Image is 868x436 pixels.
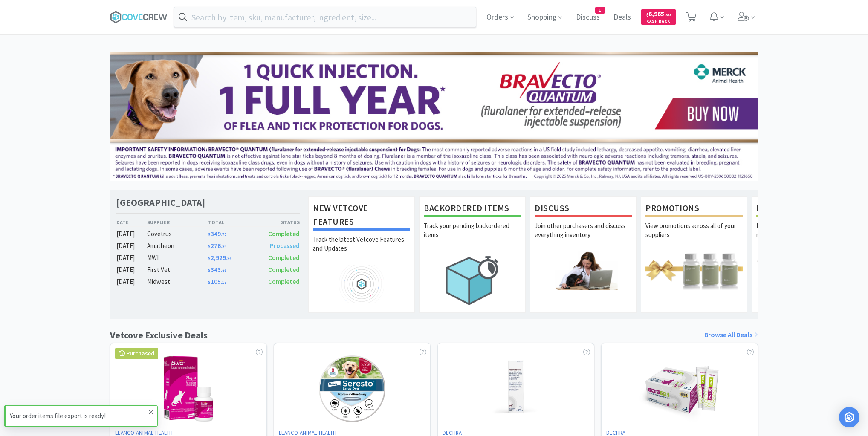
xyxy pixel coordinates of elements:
[752,196,858,312] a: Free SamplesRequest free samples on the newest veterinary products
[756,251,854,290] img: hero_samples.png
[208,244,211,249] span: $
[308,196,415,312] a: New Vetcove FeaturesTrack the latest Vetcove Features and Updates
[535,221,632,251] p: Join other purchasers and discuss everything inventory
[116,241,300,251] a: [DATE]Amatheon$276.89Processed
[208,280,211,285] span: $
[254,218,300,226] div: Status
[268,254,300,262] span: Completed
[147,265,208,275] div: First Vet
[208,230,226,238] span: 349
[208,232,211,237] span: $
[704,329,758,341] a: Browse All Deals
[208,268,211,273] span: $
[535,201,632,217] h1: Discuss
[424,221,521,251] p: Track your pending backordered items
[268,266,300,274] span: Completed
[646,10,671,18] span: 6,965
[110,52,758,181] img: 3ffb5edee65b4d9ab6d7b0afa510b01f.jpg
[839,407,859,427] div: Open Intercom Messenger
[147,241,208,251] div: Amatheon
[573,14,603,21] a: Discuss1
[221,280,226,285] span: . 17
[147,277,208,287] div: Midwest
[208,254,231,262] span: 2,929
[645,201,743,217] h1: Promotions
[645,221,743,251] p: View promotions across all of your suppliers
[147,229,208,239] div: Covetrus
[313,265,410,303] img: hero_feature_roadmap.png
[646,19,671,25] span: Cash Back
[116,253,300,263] a: [DATE]MWI$2,929.86Completed
[116,277,147,287] div: [DATE]
[313,201,410,231] h1: New Vetcove Features
[641,6,676,29] a: $6,965.50Cash Back
[268,230,300,238] span: Completed
[756,221,854,251] p: Request free samples on the newest veterinary products
[116,253,147,263] div: [DATE]
[116,241,147,251] div: [DATE]
[147,218,208,226] div: Supplier
[116,229,300,239] a: [DATE]Covetrus$349.72Completed
[313,235,410,265] p: Track the latest Vetcove Features and Updates
[10,411,149,421] p: Your order items file export is ready!
[610,14,634,21] a: Deals
[535,251,632,290] img: hero_discuss.png
[424,201,521,217] h1: Backordered Items
[221,268,226,273] span: . 66
[116,196,205,209] h1: [GEOGRAPHIC_DATA]
[116,218,147,226] div: Date
[116,229,147,239] div: [DATE]
[208,218,254,226] div: Total
[424,251,521,309] img: hero_backorders.png
[147,253,208,263] div: MWI
[641,196,747,312] a: PromotionsView promotions across all of your suppliers
[226,256,231,261] span: . 86
[208,266,226,274] span: 343
[419,196,526,312] a: Backordered ItemsTrack your pending backordered items
[221,232,226,237] span: . 72
[270,242,300,250] span: Processed
[596,7,605,13] span: 1
[268,277,300,286] span: Completed
[174,7,476,27] input: Search by item, sku, manufacturer, ingredient, size...
[645,251,743,290] img: hero_promotions.png
[756,201,854,217] h1: Free Samples
[110,328,208,343] h1: Vetcove Exclusive Deals
[116,265,147,275] div: [DATE]
[208,256,211,261] span: $
[664,12,671,17] span: . 50
[208,242,226,250] span: 276
[530,196,637,312] a: DiscussJoin other purchasers and discuss everything inventory
[221,244,226,249] span: . 89
[116,265,300,275] a: [DATE]First Vet$343.66Completed
[116,277,300,287] a: [DATE]Midwest$105.17Completed
[646,12,648,17] span: $
[208,277,226,286] span: 105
